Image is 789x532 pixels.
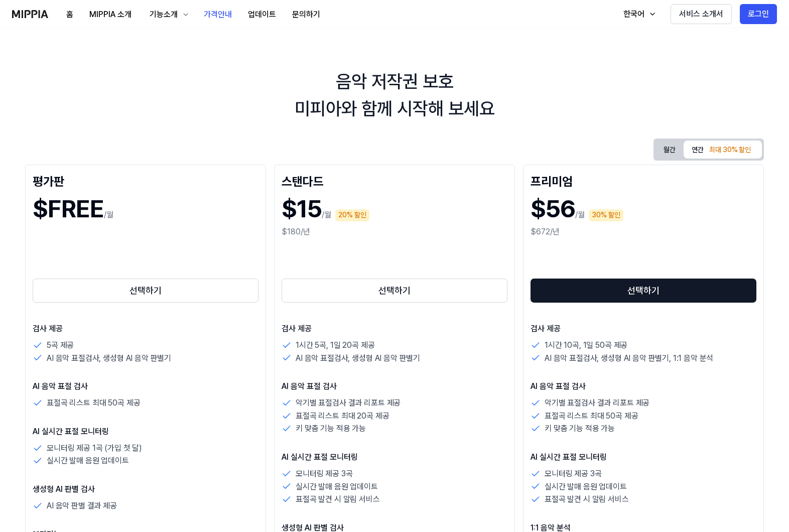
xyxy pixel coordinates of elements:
[33,279,258,303] button: 선택하기
[296,480,378,493] p: 실시간 발매 음원 업데이트
[545,467,601,480] p: 모니터링 제공 3곡
[284,5,328,25] button: 문의하기
[531,172,756,188] div: 프리미엄
[47,442,142,455] p: 모니터링 제공 1곡 (가입 첫 달)
[47,454,129,467] p: 실시간 발매 음원 업데이트
[621,8,646,20] div: 한국어
[545,339,627,352] p: 1시간 10곡, 1일 50곡 제공
[140,5,196,25] button: 기능소개
[282,323,507,335] p: 검사 제공
[296,339,374,352] p: 1시간 5곡, 1일 20곡 제공
[47,339,74,352] p: 5곡 제공
[296,422,366,435] p: 키 맞춤 기능 적용 가능
[282,380,507,392] p: AI 음악 표절 검사
[589,209,623,221] div: 30% 할인
[33,426,258,438] p: AI 실시간 표절 모니터링
[296,410,389,423] p: 표절곡 리스트 최대 20곡 제공
[545,410,638,423] p: 표절곡 리스트 최대 50곡 제공
[33,323,258,335] p: 검사 제공
[33,277,258,305] a: 선택하기
[47,396,140,410] p: 표절곡 리스트 최대 50곡 제공
[104,209,113,221] p: /월
[196,1,240,28] a: 가격안내
[575,209,585,221] p: /월
[12,10,48,18] img: logo
[47,499,117,512] p: AI 음악 판별 결과 제공
[58,5,81,25] button: 홈
[531,380,756,392] p: AI 음악 표절 검사
[196,5,240,25] button: 가격안내
[296,493,380,506] p: 표절곡 발견 시 알림 서비스
[81,5,140,25] button: MIPPIA 소개
[531,192,575,226] h1: $56
[545,480,627,493] p: 실시간 발매 음원 업데이트
[33,172,258,188] div: 평가판
[33,380,258,392] p: AI 음악 표절 검사
[531,279,756,303] button: 선택하기
[282,451,507,463] p: AI 실시간 표절 모니터링
[240,1,284,28] a: 업데이트
[545,396,649,410] p: 악기별 표절검사 결과 리포트 제공
[655,142,684,158] button: 월간
[545,422,615,435] p: 키 맞춤 기능 적용 가능
[47,352,171,365] p: AI 음악 표절검사, 생성형 AI 음악 판별기
[33,483,258,495] p: 생성형 AI 판별 검사
[545,493,629,506] p: 표절곡 발견 시 알림 서비스
[531,226,756,238] div: $672/년
[531,323,756,335] p: 검사 제공
[282,277,507,305] a: 선택하기
[296,396,401,410] p: 악기별 표절검사 결과 리포트 제공
[335,209,369,221] div: 20% 할인
[322,209,331,221] p: /월
[148,9,180,21] div: 기능소개
[33,192,104,226] h1: $FREE
[545,352,713,365] p: AI 음악 표절검사, 생성형 AI 음악 판별기, 1:1 음악 분석
[282,226,507,238] div: $180/년
[531,277,756,305] a: 선택하기
[531,451,756,463] p: AI 실시간 표절 모니터링
[671,4,732,24] button: 서비스 소개서
[282,192,322,226] h1: $15
[296,352,420,365] p: AI 음악 표절검사, 생성형 AI 음악 판별기
[282,172,507,188] div: 스탠다드
[282,279,507,303] button: 선택하기
[684,141,762,159] button: 연간
[613,4,663,24] button: 한국어
[240,5,284,25] button: 업데이트
[706,144,754,156] div: 최대 30% 할인
[296,467,352,480] p: 모니터링 제공 3곡
[740,4,777,24] button: 로그인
